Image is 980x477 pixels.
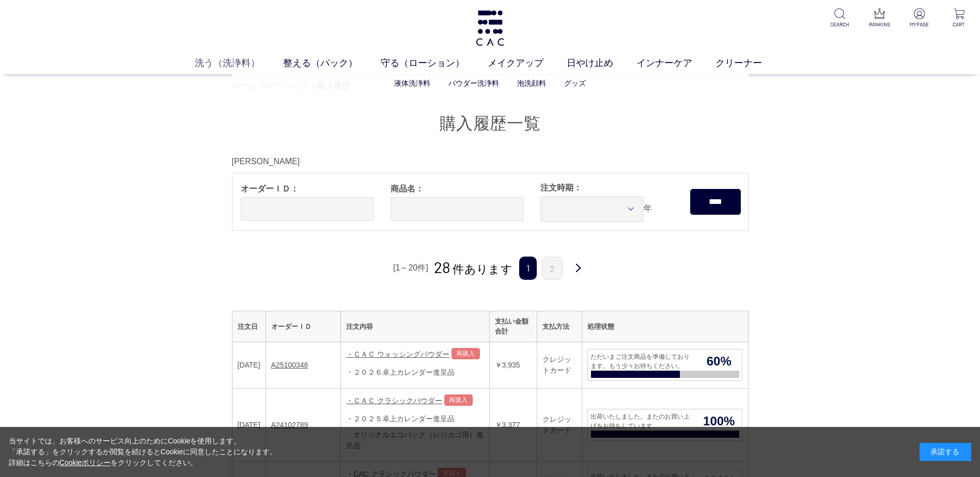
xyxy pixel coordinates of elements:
th: 注文内容 [341,311,489,342]
div: 年 [532,173,682,230]
div: 当サイトでは、お客様へのサービス向上のためにCookieを使用します。 「承諾する」をクリックするか閲覧を続けるとCookieに同意したことになります。 詳細はこちらの をクリックしてください。 [9,436,277,468]
div: 承諾する [920,443,971,461]
a: グッズ [564,79,586,87]
a: 洗う（洗浄料） [195,56,283,70]
th: 処理状態 [582,311,748,342]
td: クレジットカード [537,388,582,462]
a: クリーナー [715,56,785,70]
a: インナーケア [636,56,715,70]
a: ・ＣＡＣ クラシックパウダー [346,396,442,405]
th: 注文日 [232,311,266,342]
td: [DATE] [232,388,266,462]
span: ただいまご注文商品を準備しております。もう少々お待ちください。 [588,352,696,371]
span: 1 [519,257,537,280]
th: 支払方法 [537,311,582,342]
a: 2 [542,257,563,280]
span: 60% [696,352,742,371]
div: [1～20件] [392,260,430,276]
h1: 購入履歴一覧 [232,113,749,135]
p: CART [946,21,972,28]
span: 28 [434,258,451,276]
a: CART [946,8,972,28]
span: 注文時期： [540,182,674,194]
span: 件あります [434,263,512,276]
span: オーダーＩＤ： [241,183,374,195]
td: ￥3,377 [489,388,537,462]
a: ・ＣＡＣ ウォッシングパウダー [346,350,449,358]
p: SEARCH [827,21,852,28]
div: ・２０２６卓上カレンダー進呈品 [346,367,484,378]
a: メイクアップ [488,56,567,70]
th: 支払い金額合計 [489,311,537,342]
a: Cookieポリシー [59,458,111,467]
td: [DATE] [232,342,266,388]
a: 再購入 [452,348,480,359]
span: 商品名： [391,183,524,195]
a: 液体洗浄料 [394,79,430,87]
a: A25100348 [271,361,308,369]
a: SEARCH [827,8,852,28]
a: パウダー洗浄料 [448,79,499,87]
a: 泡洗顔料 [517,79,546,87]
a: 整える（パック） [283,56,381,70]
a: 次 [568,257,588,281]
a: RANKING [867,8,892,28]
div: [PERSON_NAME] [232,155,749,168]
a: 再購入 [444,394,473,406]
th: オーダーＩＤ [266,311,341,342]
a: 出荷いたしました。またのお買い上げをお待ちしています。 100% [587,409,742,441]
a: A24102789 [271,421,308,429]
a: ただいまご注文商品を準備しております。もう少々お待ちください。 60% [587,349,742,381]
span: 出荷いたしました。またのお買い上げをお待ちしています。 [588,412,696,431]
img: logo [474,10,506,46]
div: ・２０２５卓上カレンダー進呈品 [346,414,484,424]
td: クレジットカード [537,342,582,388]
p: MYPAGE [907,21,932,28]
td: ￥3,935 [489,342,537,388]
p: RANKING [867,21,892,28]
span: 100% [696,412,742,431]
a: 守る（ローション） [381,56,488,70]
a: MYPAGE [907,8,932,28]
a: 日やけ止め [567,56,636,70]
